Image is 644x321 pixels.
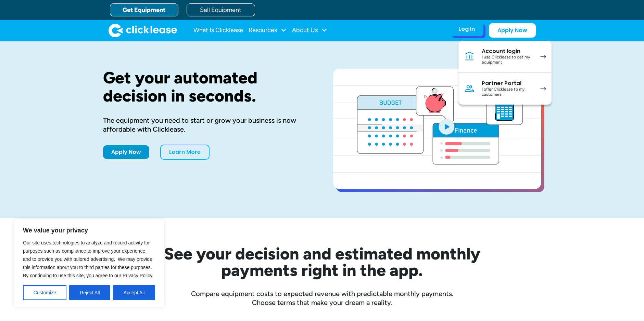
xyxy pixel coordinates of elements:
div: Partner Portal [482,80,533,87]
a: Partner PortalI offer Clicklease to my customers. [458,73,552,105]
a: Apply Now [103,145,149,159]
div: Compare equipment costs to expected revenue with predictable monthly payments. Choose terms that ... [103,289,541,307]
div: About Us [292,24,327,37]
nav: Log In [458,41,552,105]
div: Log In [458,26,475,32]
h2: See your decision and estimated monthly payments right in the app. [130,245,514,278]
img: Person icon [464,83,475,94]
img: Clicklease logo [109,24,177,37]
div: We value your privacy [14,219,164,307]
button: Customize [23,285,66,300]
a: Account loginI use Clicklease to get my equipment [458,41,552,73]
img: Blue play button logo on a light blue circular background [437,117,456,136]
div: Resources [249,24,287,37]
a: Learn More [160,145,210,160]
div: Account login [482,48,533,55]
a: Apply Now [489,23,536,38]
div: I offer Clicklease to my customers. [482,87,533,97]
a: Sell Equipment [187,3,255,16]
a: What Is Clicklease [193,24,243,37]
div: The equipment you need to start or grow your business is now affordable with Clicklease. [103,116,311,134]
div: I use Clicklease to get my equipment [482,55,533,65]
span: Our site uses technologies to analyze and record activity for purposes such as compliance to impr... [23,240,153,278]
p: We value your privacy [23,226,155,235]
img: arrow [540,55,546,58]
h1: Get your automated decision in seconds. [103,69,311,105]
button: Accept All [113,285,155,300]
img: Bank icon [464,51,475,62]
a: Get Equipment [110,3,178,16]
a: home [109,24,177,37]
a: open lightbox [333,69,541,189]
img: arrow [540,87,546,91]
button: Reject All [69,285,110,300]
